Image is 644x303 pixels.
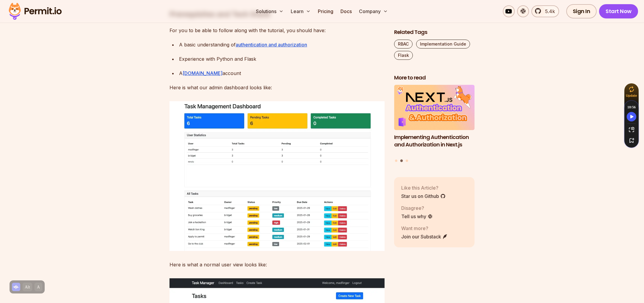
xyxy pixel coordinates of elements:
[169,26,385,35] p: For you to be able to follow along with the tutorial, you should have:
[395,160,397,162] button: Go to slide 1
[315,5,336,17] a: Pricing
[401,193,446,200] a: Star us on Github
[394,74,475,82] h2: More to read
[169,260,385,269] p: Here is what a normal user view looks like:
[357,5,390,17] button: Company
[599,4,638,18] a: Start Now
[401,184,446,191] p: Like this Article?
[288,5,313,17] button: Learn
[566,4,597,18] a: Sign In
[338,5,354,17] a: Docs
[401,213,433,220] a: Tell us why
[394,85,475,156] li: 2 of 3
[394,51,413,60] a: Flask
[400,160,403,162] button: Go to slide 2
[179,40,385,49] div: A basic understanding of
[169,83,385,92] p: Here is what our admin dashboard looks like:
[401,233,448,240] a: Join our Substack
[394,85,475,163] div: Posts
[416,40,470,49] a: Implementation Guide
[394,29,475,36] h2: Related Tags
[179,55,385,63] div: Experience with Python and Flask
[253,5,286,17] button: Solutions
[394,85,475,130] img: Implementing Authentication and Authorization in Next.js
[6,1,64,21] img: Permit logo
[401,225,448,232] p: Want more?
[236,42,307,48] a: authentication and authorization
[169,101,385,251] img: image.png
[542,8,555,15] span: 5.4k
[394,134,475,149] h3: Implementing Authentication and Authorization in Next.js
[394,40,413,49] a: RBAC
[394,85,475,156] a: Implementing Authentication and Authorization in Next.jsImplementing Authentication and Authoriza...
[531,5,559,17] a: 5.4k
[406,160,408,162] button: Go to slide 3
[183,70,223,76] a: [DOMAIN_NAME]
[179,69,385,77] div: A account
[401,204,433,212] p: Disagree?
